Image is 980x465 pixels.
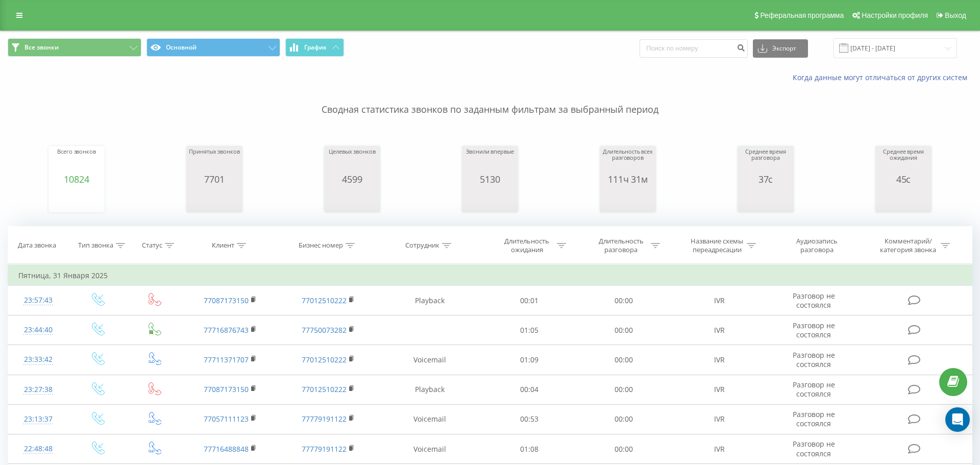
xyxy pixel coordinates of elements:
[18,290,58,310] div: 23:57:43
[302,384,347,394] a: 77012510222
[204,296,249,305] a: 77087173150
[18,320,58,340] div: 23:44:40
[640,39,748,58] input: Поиск по номеру
[377,286,482,315] td: Playback
[878,174,929,184] div: 45с
[793,321,835,339] span: Разговор не состоялся
[466,149,513,174] div: Звонили впервые
[204,355,249,364] a: 77711371707
[793,72,972,82] a: Когда данные могут отличаться от других систем
[8,83,972,116] p: Сводная статистика звонков по заданным фильтрам за выбранный период
[862,11,928,19] span: Настройки профиля
[204,444,249,454] a: 77716488848
[784,237,850,254] div: Аудиозапись разговора
[377,434,482,464] td: Voicemail
[57,174,96,184] div: 10824
[24,43,59,52] span: Все звонки
[740,174,791,184] div: 37с
[671,315,769,345] td: IVR
[204,414,249,424] a: 77057111123
[285,38,344,57] button: График
[760,11,844,19] span: Реферальная программа
[302,414,347,424] a: 77779191122
[576,375,670,404] td: 00:00
[594,237,648,254] div: Длительность разговора
[793,439,835,458] span: Разговор не состоялся
[482,315,576,345] td: 01:05
[671,404,769,434] td: IVR
[482,286,576,315] td: 00:01
[482,404,576,434] td: 00:53
[204,384,249,394] a: 77087173150
[793,291,835,310] span: Разговор не состоялся
[671,345,769,375] td: IVR
[793,409,835,428] span: Разговор не состоялся
[302,325,347,335] a: 77750073282
[671,434,769,464] td: IVR
[189,149,239,174] div: Принятых звонков
[377,345,482,375] td: Voicemail
[690,237,744,254] div: Название схемы переадресации
[576,345,670,375] td: 00:00
[671,375,769,404] td: IVR
[878,237,938,254] div: Комментарий/категория звонка
[142,241,162,250] div: Статус
[377,375,482,404] td: Playback
[302,296,347,305] a: 77012510222
[602,174,653,184] div: 111ч 31м
[18,241,56,250] div: Дата звонка
[576,434,670,464] td: 00:00
[18,439,58,459] div: 22:48:48
[299,241,343,250] div: Бизнес номер
[8,265,972,286] td: Пятница, 31 Января 2025
[212,241,234,250] div: Клиент
[576,286,670,315] td: 00:00
[602,149,653,174] div: Длительность всех разговоров
[793,380,835,399] span: Разговор не состоялся
[329,174,375,184] div: 4599
[945,11,966,19] span: Выход
[753,39,808,58] button: Экспорт
[466,174,513,184] div: 5130
[671,286,769,315] td: IVR
[18,409,58,429] div: 23:13:37
[482,375,576,404] td: 00:04
[302,355,347,364] a: 77012510222
[302,444,347,454] a: 77779191122
[78,241,113,250] div: Тип звонка
[500,237,554,254] div: Длительность ожидания
[304,44,327,51] span: График
[189,174,239,184] div: 7701
[18,380,58,400] div: 23:27:38
[945,407,970,432] div: Open Intercom Messenger
[204,325,249,335] a: 77716876743
[740,149,791,174] div: Среднее время разговора
[8,38,141,57] button: Все звонки
[329,149,375,174] div: Целевых звонков
[18,350,58,370] div: 23:33:42
[793,350,835,369] span: Разговор не состоялся
[576,404,670,434] td: 00:00
[576,315,670,345] td: 00:00
[57,149,96,174] div: Всего звонков
[482,345,576,375] td: 01:09
[405,241,439,250] div: Сотрудник
[377,404,482,434] td: Voicemail
[878,149,929,174] div: Среднее время ожидания
[146,38,280,57] button: Основной
[482,434,576,464] td: 01:08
